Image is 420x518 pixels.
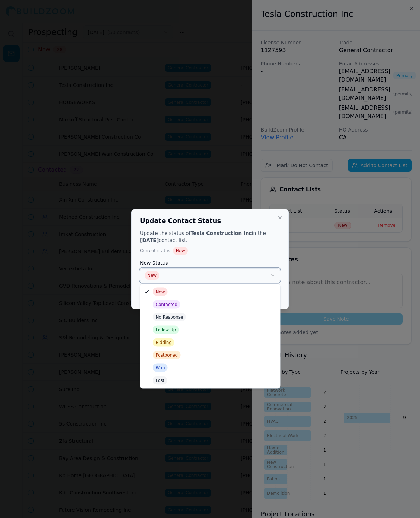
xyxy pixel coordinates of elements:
span: Lost [153,376,167,385]
h2: Update Contact Status [140,218,280,224]
span: Bidding [153,338,174,347]
span: New [153,288,168,296]
strong: [DATE] [140,237,159,243]
span: Won [153,364,168,372]
span: Follow Up [153,326,179,334]
strong: Tesla Construction Inc [191,230,252,236]
span: Postponed [153,351,181,359]
p: Current status: [140,247,280,255]
label: New Status [140,261,280,266]
span: New [173,247,188,255]
p: Update the status of in the contact list. [140,230,280,244]
span: No Response [153,313,186,321]
span: Contacted [153,300,180,309]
